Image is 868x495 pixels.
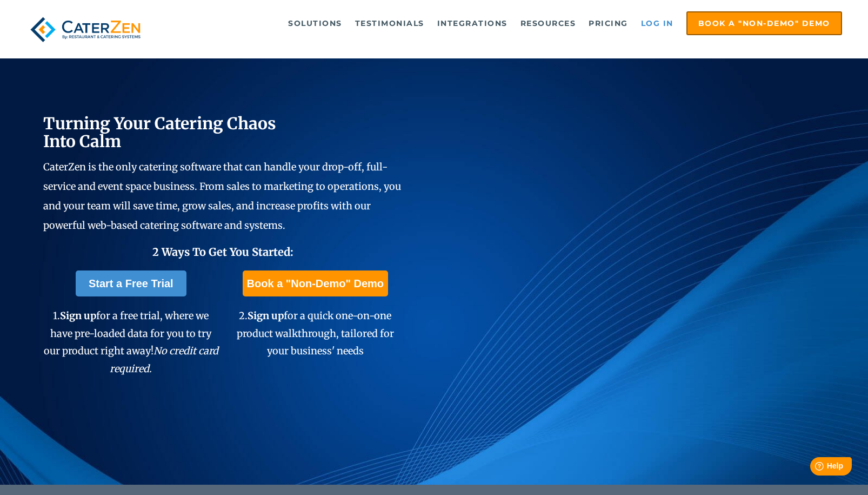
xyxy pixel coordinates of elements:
em: No credit card required. [110,345,218,374]
span: 2. for a quick one-on-one product walkthrough, tailored for your business' needs [237,309,394,357]
iframe: Help widget launcher [772,453,856,483]
a: Testimonials [350,12,430,34]
span: 2 Ways To Get You Started: [152,245,293,259]
a: Resources [515,12,582,34]
a: Log in [636,12,679,34]
a: Book a "Non-Demo" Demo [686,11,842,35]
span: Sign up [248,309,284,322]
span: Sign up [60,309,96,322]
span: CaterZen is the only catering software that can handle your drop-off, full-service and event spac... [43,161,401,232]
img: caterzen [26,11,144,48]
a: Start a Free Trial [76,270,186,296]
a: Book a "Non-Demo" Demo [243,270,388,296]
div: Navigation Menu [165,11,842,35]
span: 1. for a free trial, where we have pre-loaded data for you to try our product right away! [44,309,218,374]
a: Pricing [583,12,633,34]
a: Integrations [432,12,513,34]
a: Solutions [283,12,348,34]
span: Turning Your Catering Chaos Into Calm [43,113,276,151]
